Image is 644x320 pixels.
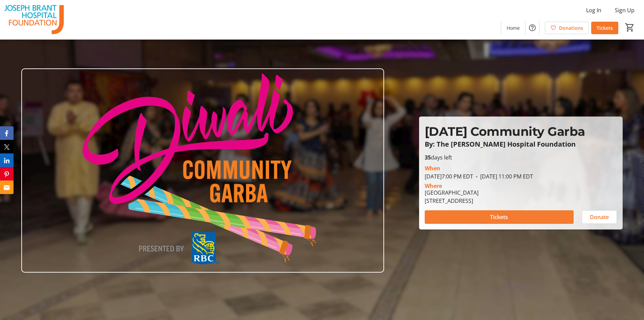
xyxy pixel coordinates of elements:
[425,124,585,139] span: [DATE] Community Garba
[21,68,384,273] img: Campaign CTA Media Photo
[425,164,440,172] div: When
[590,213,609,221] span: Donate
[597,24,613,31] span: Tickets
[425,197,479,205] div: [STREET_ADDRESS]
[425,183,442,189] div: Where
[473,173,533,180] span: [DATE] 11:00 PM EDT
[425,189,479,197] div: [GEOGRAPHIC_DATA]
[615,6,635,14] span: Sign Up
[545,22,589,34] a: Donations
[473,173,480,180] span: -
[425,141,617,148] p: By: The [PERSON_NAME] Hospital Foundation
[425,154,431,161] span: 35
[4,3,64,37] img: The Joseph Brant Hospital Foundation's Logo
[559,24,583,31] span: Donations
[582,210,617,224] button: Donate
[501,22,525,34] a: Home
[526,21,539,35] button: Help
[425,210,574,224] button: Tickets
[609,5,640,16] button: Sign Up
[490,213,508,221] span: Tickets
[425,173,473,180] span: [DATE] 7:00 PM EDT
[581,5,607,16] button: Log In
[425,153,617,162] p: days left
[591,22,618,34] a: Tickets
[586,6,601,14] span: Log In
[507,24,520,31] span: Home
[624,21,636,34] button: Cart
